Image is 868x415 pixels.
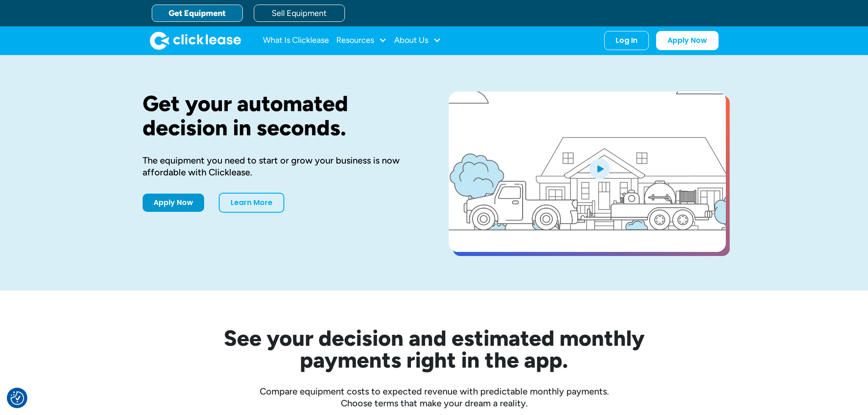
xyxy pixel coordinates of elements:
[449,92,726,252] a: open lightbox
[143,194,204,212] a: Apply Now
[616,36,637,45] div: Log In
[152,5,243,22] a: Get Equipment
[179,327,689,371] h2: See your decision and estimated monthly payments right in the app.
[143,154,420,178] div: The equipment you need to start or grow your business is now affordable with Clicklease.
[263,31,329,50] a: What Is Clicklease
[10,391,24,405] button: Consent Preferences
[336,31,387,50] div: Resources
[656,31,719,50] a: Apply Now
[10,391,24,405] img: Revisit consent button
[150,31,241,50] a: home
[394,31,441,50] div: About Us
[150,31,241,50] img: Clicklease logo
[143,385,726,409] div: Compare equipment costs to expected revenue with predictable monthly payments. Choose terms that ...
[219,193,284,213] a: Learn More
[254,5,345,22] a: Sell Equipment
[587,156,612,181] img: Blue play button logo on a light blue circular background
[143,92,420,140] h1: Get your automated decision in seconds.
